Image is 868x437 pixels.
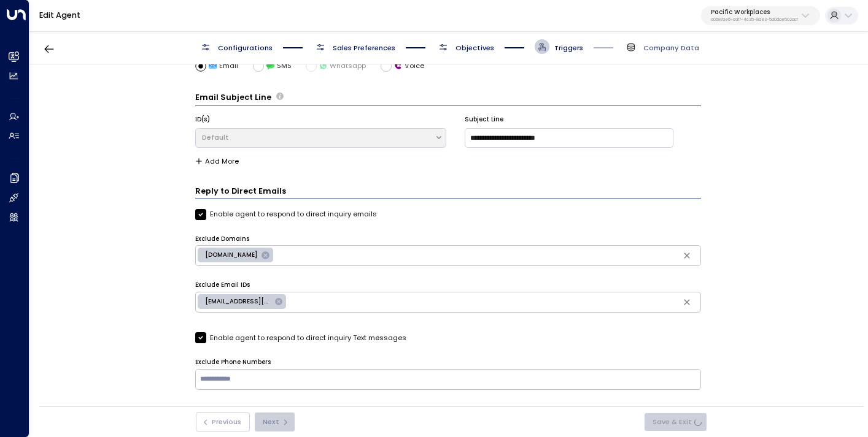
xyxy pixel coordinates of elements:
label: ID(s) [195,115,210,124]
span: SMS [266,61,292,71]
span: Email [209,61,238,71]
span: Company Data [643,43,699,53]
label: Exclude Email IDs [195,281,250,289]
h3: Reply to Direct Emails [195,185,701,199]
span: Triggers [554,43,583,53]
span: Define the subject lines the agent should use when sending emails, customized for different trigg... [276,91,283,103]
span: Whatsapp [319,61,366,71]
span: Configurations [218,43,273,53]
button: Add More [195,158,239,165]
label: Enable agent to respond to direct inquiry Text messages [195,332,406,343]
button: Clear [679,248,695,264]
span: Objectives [455,43,494,53]
label: Exclude Phone Numbers [195,358,271,367]
span: Sales Preferences [333,43,395,53]
span: Voice [394,61,424,71]
div: [DOMAIN_NAME] [198,248,273,262]
p: a0687ae6-caf7-4c35-8de3-5d0dae502acf [711,17,798,22]
h3: Email Subject Line [195,91,271,103]
span: [EMAIL_ADDRESS][DOMAIN_NAME] [198,297,278,306]
label: Exclude Domains [195,235,249,243]
div: [EMAIL_ADDRESS][DOMAIN_NAME] [198,294,286,309]
label: Enable agent to respond to direct inquiry emails [195,209,377,220]
button: Pacific Workplacesa0687ae6-caf7-4c35-8de3-5d0dae502acf [701,6,820,26]
label: Subject Line [465,115,503,124]
span: [DOMAIN_NAME] [198,251,265,259]
button: Clear [679,294,695,310]
a: Edit Agent [39,10,80,20]
p: Pacific Workplaces [711,9,798,16]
